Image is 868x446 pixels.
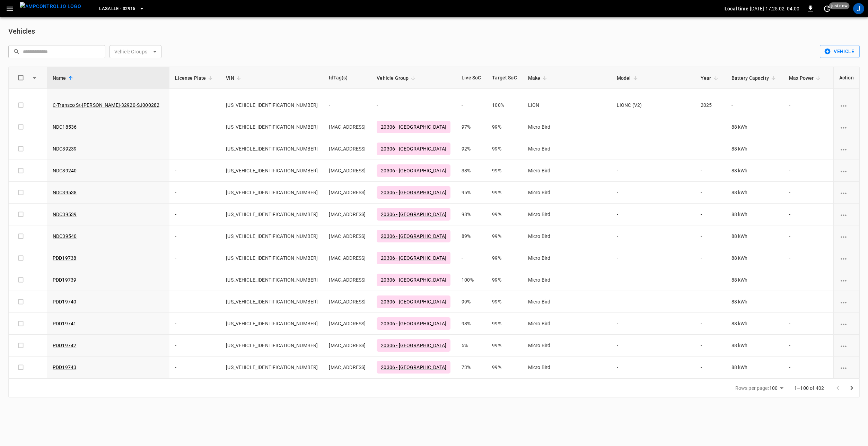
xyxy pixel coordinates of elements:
td: - [695,225,726,247]
td: 38% [456,160,486,182]
td: - [783,225,828,247]
td: Micro Bird [523,204,611,225]
span: [MAC_ADDRESS] [329,343,366,348]
div: profile-icon [853,3,864,14]
div: 20306 - [GEOGRAPHIC_DATA] [377,186,450,199]
div: 20306 - [GEOGRAPHIC_DATA] [377,208,450,221]
a: NDC39539 [53,212,77,217]
td: 95% [456,182,486,204]
td: 88 kWh [726,313,783,335]
td: - [169,225,220,247]
div: 20306 - [GEOGRAPHIC_DATA] [377,252,450,264]
td: - [611,225,695,247]
td: 5% [456,335,486,357]
span: [MAC_ADDRESS] [329,255,366,261]
td: - [456,94,486,116]
td: - [695,138,726,160]
span: [MAC_ADDRESS] [329,277,366,283]
td: - [611,335,695,357]
a: PDD19738 [53,255,76,261]
td: - [169,204,220,225]
td: - [695,182,726,204]
td: - [611,116,695,138]
td: - [611,204,695,225]
td: LION [523,94,611,116]
td: 2025 [695,94,726,116]
td: [US_VEHICLE_IDENTIFICATION_NUMBER] [220,225,323,247]
td: LIONC (V2) [611,94,695,116]
td: [US_VEHICLE_IDENTIFICATION_NUMBER] [220,116,323,138]
td: 98% [456,313,486,335]
div: vehicle options [839,189,854,196]
td: - [695,160,726,182]
span: Max Power [789,74,823,82]
td: Micro Bird [523,357,611,378]
td: - [695,291,726,313]
td: 88 kWh [726,182,783,204]
div: vehicle options [839,123,854,130]
a: PDD19739 [53,277,76,283]
td: - [783,269,828,291]
td: - [169,116,220,138]
td: Micro Bird [523,269,611,291]
td: 99% [486,357,523,378]
td: 99% [486,225,523,247]
td: 88 kWh [726,160,783,182]
td: Micro Bird [523,160,611,182]
div: 100 [769,383,786,393]
span: VIN [226,74,243,82]
td: 99% [486,182,523,204]
th: IdTag(s) [323,67,371,89]
td: - [783,116,828,138]
td: 88 kWh [726,291,783,313]
td: 99% [486,313,523,335]
td: - [695,313,726,335]
div: 20306 - [GEOGRAPHIC_DATA] [377,230,450,242]
p: 1–100 of 402 [794,385,824,392]
td: Micro Bird [523,225,611,247]
th: Target SoC [486,67,523,89]
span: - [329,102,330,108]
td: - [783,138,828,160]
td: [US_VEHICLE_IDENTIFICATION_NUMBER] [220,313,323,335]
td: - [169,182,220,204]
td: - [169,269,220,291]
a: NDC39240 [53,168,77,173]
td: [US_VEHICLE_IDENTIFICATION_NUMBER] [220,247,323,269]
td: [US_VEHICLE_IDENTIFICATION_NUMBER] [220,204,323,225]
span: Vehicle Group [377,74,418,82]
div: 20306 - [GEOGRAPHIC_DATA] [377,295,450,308]
div: 20306 - [GEOGRAPHIC_DATA] [377,317,450,330]
td: 89% [456,225,486,247]
td: - [783,247,828,269]
td: - [611,313,695,335]
td: [US_VEHICLE_IDENTIFICATION_NUMBER] [220,138,323,160]
span: [MAC_ADDRESS] [329,299,366,305]
td: 88 kWh [726,116,783,138]
div: 20306 - [GEOGRAPHIC_DATA] [377,164,450,177]
td: Micro Bird [523,182,611,204]
td: 88 kWh [726,335,783,357]
div: vehicle options [839,320,854,327]
div: 20306 - [GEOGRAPHIC_DATA] [377,143,450,155]
span: [MAC_ADDRESS] [329,124,366,130]
button: set refresh interval [822,3,833,14]
td: - [169,291,220,313]
td: - [371,94,456,116]
td: - [726,94,783,116]
td: - [611,182,695,204]
span: Name [53,74,75,82]
span: Make [528,74,550,82]
td: 99% [486,335,523,357]
span: License Plate [175,74,215,82]
td: Micro Bird [523,291,611,313]
td: - [456,247,486,269]
td: 88 kWh [726,225,783,247]
div: vehicle options [839,145,854,152]
td: - [611,269,695,291]
td: - [783,335,828,357]
div: vehicle options [839,364,854,371]
td: - [783,182,828,204]
a: PDD19742 [53,343,76,348]
p: Rows per page: [735,385,769,392]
